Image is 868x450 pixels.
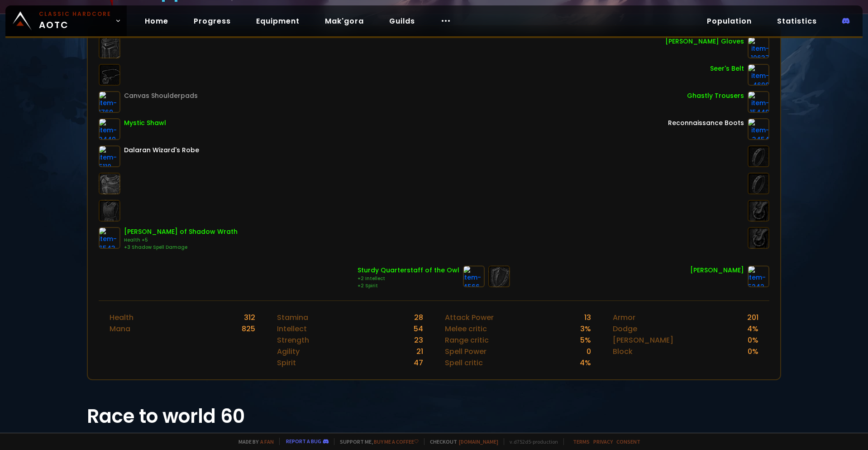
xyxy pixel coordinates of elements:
div: Intellect [277,323,307,334]
div: Attack Power [445,312,494,323]
span: v. d752d5 - production [504,438,558,445]
a: Equipment [249,12,307,30]
div: 3 % [580,323,591,334]
div: Spell Power [445,346,486,357]
div: 0 % [748,346,758,357]
div: Block [613,346,633,357]
div: +3 Shadow Spell Damage [124,244,238,251]
div: Health +5 [124,237,238,244]
a: Progress [186,12,238,30]
div: 825 [242,323,255,334]
div: 0 [587,346,591,357]
div: 312 [244,312,255,323]
div: 47 [414,357,423,368]
a: Home [138,12,176,30]
img: item-5110 [99,145,120,167]
img: item-1769 [99,91,120,113]
div: 28 [414,312,423,323]
img: item-15449 [748,91,769,113]
img: item-6543 [99,227,120,249]
div: 21 [416,346,423,357]
div: Spirit [277,357,296,368]
div: 5 % [580,334,591,346]
div: Dodge [613,323,637,334]
div: Armor [613,312,635,323]
a: Terms [573,438,590,445]
div: Mystic Shawl [124,118,166,128]
span: Checkout [424,438,498,445]
span: Made by [233,438,274,445]
div: [PERSON_NAME] [690,266,744,275]
h1: Race to world 60 [87,402,781,431]
div: 23 [414,334,423,346]
div: Canvas Shoulderpads [124,91,198,101]
a: a fan [260,438,274,445]
img: item-4566 [463,266,485,287]
div: Agility [277,346,300,357]
div: Range critic [445,334,489,346]
div: [PERSON_NAME] of Shadow Wrath [124,227,238,237]
div: Ghastly Trousers [687,91,744,101]
div: 0 % [748,334,758,346]
small: Classic Hardcore [39,10,111,18]
a: Mak'gora [318,12,371,30]
img: item-3449 [99,118,120,140]
div: +2 Spirit [358,282,459,290]
div: [PERSON_NAME] Gloves [665,37,744,46]
div: Stamina [277,312,308,323]
div: 4 % [747,323,758,334]
a: [DOMAIN_NAME] [459,438,498,445]
img: item-5242 [748,266,769,287]
a: Privacy [593,438,613,445]
div: Mana [110,323,130,334]
div: Seer's Belt [710,64,744,73]
a: Population [700,12,759,30]
div: Reconnaissance Boots [668,118,744,128]
div: Dalaran Wizard's Robe [124,145,199,155]
a: Report a bug [286,438,321,445]
div: 13 [584,312,591,323]
span: Support me, [334,438,419,445]
img: item-3454 [748,118,769,140]
span: AOTC [39,10,111,32]
div: +2 Intellect [358,275,459,282]
a: Classic HardcoreAOTC [5,5,127,36]
img: item-10637 [748,37,769,58]
a: Guilds [382,12,422,30]
a: Statistics [770,12,824,30]
div: Strength [277,334,309,346]
div: [PERSON_NAME] [613,334,673,346]
div: Health [110,312,134,323]
div: 54 [414,323,423,334]
div: 4 % [580,357,591,368]
div: 201 [747,312,758,323]
a: Consent [616,438,640,445]
div: Melee critic [445,323,487,334]
img: item-4699 [748,64,769,86]
div: Sturdy Quarterstaff of the Owl [358,266,459,275]
a: Buy me a coffee [374,438,419,445]
div: Spell critic [445,357,483,368]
